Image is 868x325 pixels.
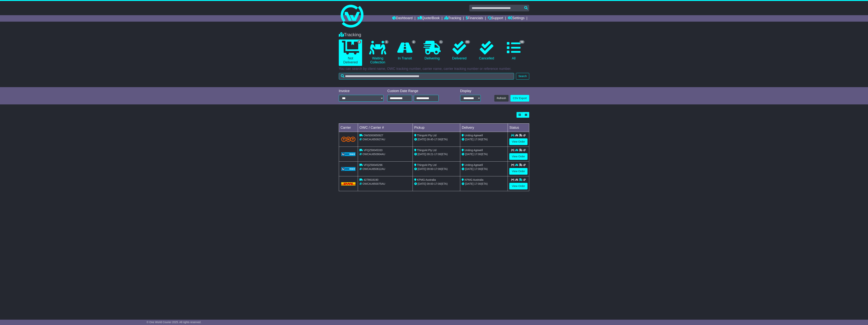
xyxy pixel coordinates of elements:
a: Support [488,15,503,22]
a: View Order [509,153,528,160]
span: 1 [384,40,388,44]
span: © One World Courier 2025. All rights reserved. [147,321,201,324]
span: 09:00 [427,182,433,185]
td: Carrier [339,124,358,132]
a: View Order [509,183,528,189]
span: OWCAU650075AU [362,182,385,185]
div: Tracking [337,32,531,38]
span: KPMG Australia [465,178,483,181]
a: Financials [466,15,483,22]
a: Settings [508,15,524,22]
span: 17:00 [474,167,481,170]
td: Status [508,124,529,132]
a: View Order [509,138,528,145]
span: [DATE] [418,138,426,141]
span: 4 [357,40,361,44]
div: Invoice [339,89,384,93]
a: Dashboard [392,15,413,22]
a: 55 Delivered [448,39,471,62]
div: - (ETA) [414,167,459,171]
span: 17:00 [434,138,441,141]
td: Delivery [460,124,508,132]
span: VFQZ50045296 [364,163,383,166]
div: - (ETA) [414,182,459,186]
span: 09:21 [427,153,433,156]
button: Refresh [494,95,509,102]
span: OWCAU650612AU [362,167,385,170]
span: 17:00 [434,153,441,156]
span: 4278618190 [364,178,378,181]
span: Uniting Agewell [465,149,483,152]
span: OWS000650927 [364,134,383,137]
span: [DATE] [418,167,426,170]
span: 09:45 [427,138,433,141]
div: (ETA) [462,137,506,141]
span: 17:00 [474,182,481,185]
p: You can search by client name, OWC tracking number, carrier name, carrier tracking number or refe... [339,67,529,71]
a: 4 Not Delivered [339,39,362,66]
span: [DATE] [465,153,473,156]
span: Uniting Agewell [465,163,483,166]
td: OWC / Carrier # [358,124,413,132]
a: CSV Export [510,95,529,102]
span: VFQZ50045333 [364,149,383,152]
div: Display [460,89,481,93]
span: Uniting Agewell [465,134,483,137]
div: - (ETA) [414,137,459,141]
a: Tracking [444,15,461,22]
span: ThingsAt Pty Ltd [417,163,436,166]
span: 17:00 [474,138,481,141]
img: DHL.png [341,182,355,185]
div: (ETA) [462,182,506,186]
a: 1 Waiting Collection [366,39,389,66]
span: 09:00 [427,167,433,170]
a: Quote/Book [417,15,440,22]
span: OWCAU650904AU [362,153,385,156]
span: [DATE] [465,167,473,170]
span: OWCAU650927AU [362,138,385,141]
span: ThingsAt Pty Ltd [417,149,436,152]
span: 2 [412,40,416,44]
span: 59 [519,40,524,44]
div: - (ETA) [414,152,459,156]
span: [DATE] [465,138,473,141]
span: [DATE] [418,153,426,156]
span: 55 [465,40,470,44]
td: Pickup [413,124,460,132]
a: View Order [509,168,528,175]
span: 17:00 [434,167,441,170]
span: [DATE] [465,182,473,185]
span: 17:00 [434,182,441,185]
span: [DATE] [418,182,426,185]
img: TNT_Domestic.png [341,137,355,142]
span: ThingsAt Pty Ltd [417,134,436,137]
a: Cancelled [475,39,498,62]
a: 2 In Transit [393,39,417,62]
img: GetCarrierServiceLogo [341,152,355,156]
span: KPMG Australia [417,178,436,181]
img: GetCarrierServiceLogo [341,167,355,171]
div: (ETA) [462,152,506,156]
span: 1 [439,40,443,44]
a: 59 All [502,39,525,62]
div: Custom Date Range [387,89,448,93]
button: Search [516,73,529,80]
span: 17:00 [474,153,481,156]
div: (ETA) [462,167,506,171]
a: 1 Delivering [420,39,444,62]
